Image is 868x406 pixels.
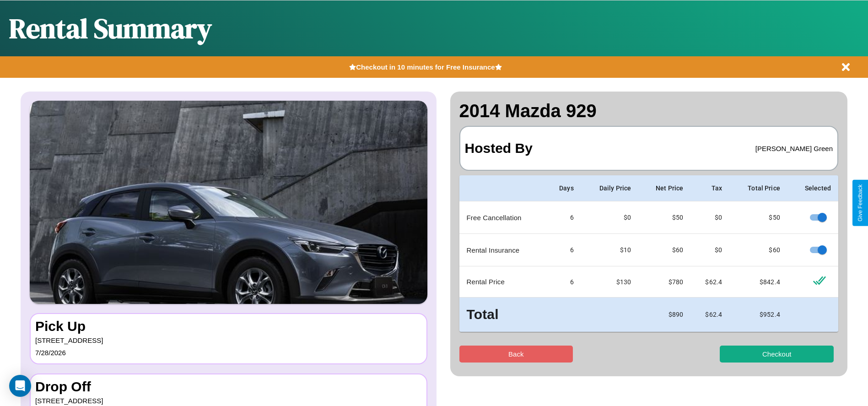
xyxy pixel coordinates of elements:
td: $0 [690,234,729,266]
h3: Drop Off [35,379,422,395]
td: $ 952.4 [729,298,787,332]
td: $ 780 [638,266,690,298]
div: Open Intercom Messenger [9,375,31,397]
td: $ 62.4 [690,266,729,298]
td: $ 842.4 [729,266,787,298]
button: Back [459,346,573,363]
td: $ 890 [638,298,690,332]
h3: Total [467,305,538,325]
th: Total Price [729,175,787,201]
table: simple table [459,175,839,332]
p: Rental Insurance [467,244,538,256]
th: Tax [690,175,729,201]
b: Checkout in 10 minutes for Free Insurance [356,63,495,71]
td: $ 60 [729,234,787,266]
td: $ 60 [638,234,690,266]
td: 6 [545,234,581,266]
p: 7 / 28 / 2026 [35,346,422,359]
td: $ 50 [638,201,690,234]
td: 6 [545,201,581,234]
h3: Hosted By [465,131,533,165]
p: [PERSON_NAME] Green [755,142,833,155]
h2: 2014 Mazda 929 [459,101,839,121]
button: Checkout [720,346,834,363]
p: [STREET_ADDRESS] [35,334,422,346]
td: $ 50 [729,201,787,234]
td: $10 [581,234,638,266]
h3: Pick Up [35,319,422,334]
p: Free Cancellation [467,211,538,224]
th: Net Price [638,175,690,201]
div: Give Feedback [857,184,863,222]
h1: Rental Summary [9,10,212,47]
th: Daily Price [581,175,638,201]
td: $0 [581,201,638,234]
td: $ 62.4 [690,298,729,332]
td: 6 [545,266,581,298]
td: $0 [690,201,729,234]
p: Rental Price [467,276,538,288]
th: Days [545,175,581,201]
td: $ 130 [581,266,638,298]
th: Selected [787,175,838,201]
